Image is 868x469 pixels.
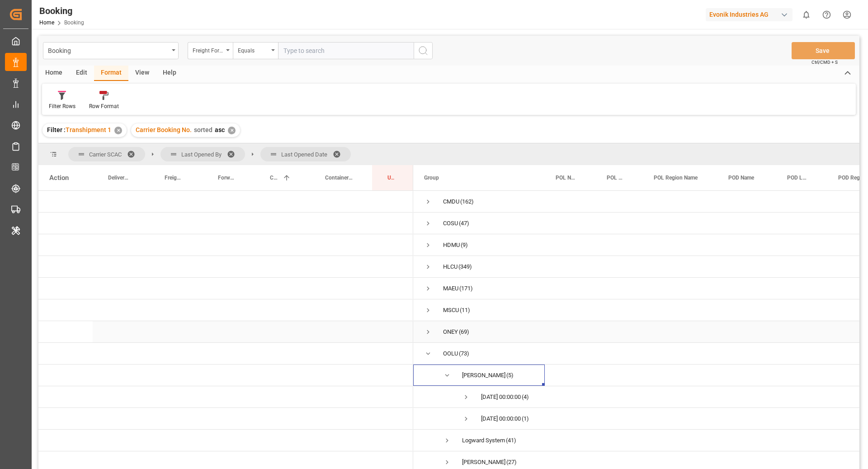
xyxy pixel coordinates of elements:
[443,256,458,277] div: HLCU
[443,235,460,256] div: HDMU
[387,175,394,181] span: Update Last Opened By
[108,175,130,181] span: Delivery No.
[458,256,472,277] span: (349)
[188,42,233,59] button: open menu
[38,408,413,430] div: Press SPACE to select this row.
[281,151,327,158] span: Last Opened Date
[39,4,84,18] div: Booking
[47,126,66,133] span: Filter :
[481,387,521,407] div: [DATE] 00:00:00
[481,408,521,429] div: [DATE] 00:00:00
[459,343,469,364] span: (73)
[69,66,94,81] div: Edit
[506,365,514,386] span: (5)
[228,127,236,134] div: ✕
[38,278,413,299] div: Press SPACE to select this row.
[194,126,212,133] span: sorted
[136,126,192,133] span: Carrier Booking No.
[522,408,529,429] span: (1)
[114,127,122,134] div: ✕
[706,8,793,21] div: Evonik Industries AG
[460,300,470,321] span: (11)
[816,5,837,25] button: Help Center
[443,191,459,212] div: CMDU
[89,151,122,158] span: Carrier SCAC
[706,6,796,23] button: Evonik Industries AG
[654,175,698,181] span: POL Region Name
[39,19,54,26] a: Home
[792,42,855,59] button: Save
[156,66,183,81] div: Help
[38,343,413,365] div: Press SPACE to select this row.
[49,174,69,182] div: Action
[89,102,119,110] div: Row Format
[94,66,128,81] div: Format
[218,175,236,181] span: Forwarder Name
[38,191,413,213] div: Press SPACE to select this row.
[424,175,439,181] span: Group
[838,175,868,181] span: POD Region
[48,44,169,56] div: Booking
[811,59,838,66] span: Ctrl/CMD + S
[193,44,223,55] div: Freight Forwarder's Reference No.
[787,175,808,181] span: POD Locode
[38,213,413,234] div: Press SPACE to select this row.
[38,299,413,321] div: Press SPACE to select this row.
[325,175,353,181] span: Container No.
[270,175,279,181] span: Carrier Booking No.
[461,235,468,256] span: (9)
[128,66,156,81] div: View
[43,42,179,59] button: open menu
[460,191,474,212] span: (162)
[443,322,458,342] div: ONEY
[506,430,516,451] span: (41)
[165,175,184,181] span: Freight Forwarder's Reference No.
[66,126,111,133] span: Transhipment 1
[443,213,458,234] div: COSU
[38,321,413,343] div: Press SPACE to select this row.
[459,213,469,234] span: (47)
[728,175,754,181] span: POD Name
[607,175,624,181] span: POL Locode
[233,42,278,59] button: open menu
[181,151,222,158] span: Last Opened By
[796,5,816,25] button: show 0 new notifications
[443,300,459,321] div: MSCU
[462,430,505,451] div: Logward System
[443,343,458,364] div: OOLU
[443,278,458,299] div: MAEU
[462,365,505,386] div: [PERSON_NAME]
[522,387,529,407] span: (4)
[38,256,413,278] div: Press SPACE to select this row.
[238,44,269,55] div: Equals
[38,66,69,81] div: Home
[49,102,75,110] div: Filter Rows
[215,126,225,133] span: asc
[459,278,473,299] span: (171)
[38,365,413,386] div: Press SPACE to select this row.
[38,234,413,256] div: Press SPACE to select this row.
[459,322,469,342] span: (69)
[38,430,413,451] div: Press SPACE to select this row.
[38,386,413,408] div: Press SPACE to select this row.
[556,175,577,181] span: POL Name
[414,42,433,59] button: search button
[278,42,414,59] input: Type to search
